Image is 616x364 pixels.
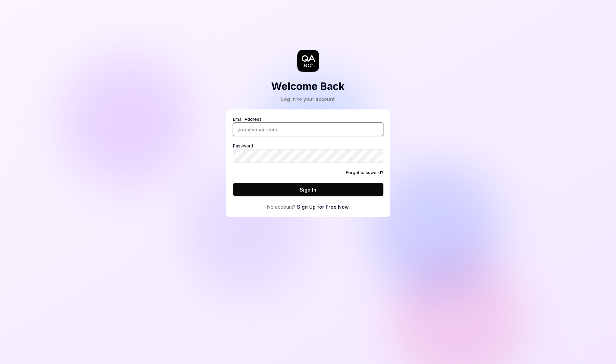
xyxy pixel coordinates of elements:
[271,79,345,94] h2: Welcome Back
[267,203,296,210] span: No account?
[233,143,383,163] label: Password
[297,203,349,210] a: Sign Up for Free Now
[233,149,383,163] input: Password
[233,116,383,136] label: Email Address
[233,183,383,196] button: Sign In
[346,170,383,176] a: Forgot password?
[271,95,345,103] div: Log in to your account
[233,122,383,136] input: Email Address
